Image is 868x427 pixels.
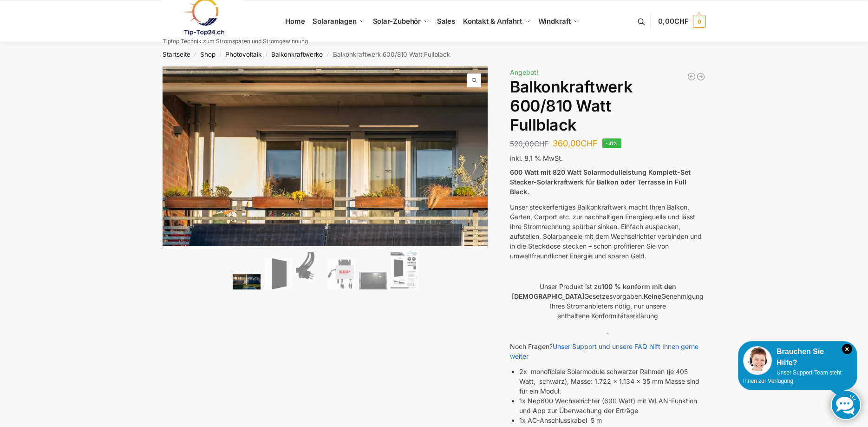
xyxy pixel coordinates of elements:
a: Balkonkraftwerk 405/600 Watt erweiterbar [696,72,705,81]
span: Windkraft [538,17,571,26]
a: Solaranlagen [309,0,369,42]
strong: 100 % konform mit den [DEMOGRAPHIC_DATA] [512,282,676,300]
a: Kontakt & Anfahrt [459,0,534,42]
span: Solaranlagen [313,17,357,26]
p: Unser Produkt ist zu Gesetzesvorgaben. Genehmigung Ihres Stromanbieters nötig, nur unsere enthalt... [510,282,705,321]
bdi: 360,00 [553,138,598,148]
a: Sales [433,0,459,42]
img: Balkonkraftwerk 600/810 Watt Fullblack – Bild 5 [359,272,387,289]
span: Unser Support-Team steht Ihnen zur Verfügung [743,369,842,384]
a: Unser Support und unsere FAQ hilft Ihnen gerne weiter [510,342,698,360]
img: 2 Balkonkraftwerke [233,274,261,289]
i: Schließen [842,344,852,354]
h1: Balkonkraftwerk 600/810 Watt Fullblack [510,78,705,134]
div: Brauchen Sie Hilfe? [743,346,852,368]
span: Angebot! [510,68,538,76]
a: Windkraft [534,0,583,42]
span: CHF [674,17,689,26]
span: inkl. 8,1 % MwSt. [510,154,563,162]
li: 1x Nep600 Wechselrichter (600 Watt) mit WLAN-Funktion und App zur Überwachung der Erträge [519,396,705,415]
img: Balkonkraftwerk 600/810 Watt Fullblack – Bild 6 [391,250,418,290]
span: / [215,51,225,59]
span: Sales [437,17,456,26]
li: 2x monoficiale Solarmodule schwarzer Rahmen (je 405 Watt, schwarz), Masse: 1.722 x 1.134 x 35 mm ... [519,367,705,396]
a: Solar-Zubehör [369,0,433,42]
span: / [190,51,200,59]
p: . [510,326,705,336]
a: Shop [200,51,215,58]
p: Unser steckerfertiges Balkonkraftwerk macht Ihren Balkon, Garten, Carport etc. zur nachhaltigen E... [510,202,705,261]
span: -31% [602,138,621,148]
span: 0 [693,15,706,28]
strong: 600 Watt mit 820 Watt Solarmodulleistung Komplett-Set Stecker-Solarkraftwerk für Balkon oder Terr... [510,168,691,196]
img: NEP 800 Drosselbar auf 600 Watt [327,259,355,289]
span: 0,00 [658,17,688,26]
img: Anschlusskabel-3meter_schweizer-stecker [296,252,324,289]
span: Kontakt & Anfahrt [463,17,522,26]
a: 0,00CHF 0 [658,7,705,35]
p: Tiptop Technik zum Stromsparen und Stromgewinnung [163,39,308,44]
li: 1x AC-Anschlusskabel 5 m [519,415,705,425]
a: Photovoltaik [225,51,261,58]
span: / [323,51,333,59]
strong: Keine [644,292,661,300]
span: CHF [534,139,548,148]
p: Noch Fragen? [510,342,705,361]
a: Startseite [163,51,190,58]
span: CHF [581,138,598,148]
a: Balkonkraftwerke [271,51,323,58]
nav: Breadcrumb [146,42,722,66]
bdi: 520,00 [510,139,548,148]
span: Solar-Zubehör [373,17,421,26]
img: Customer service [743,346,772,375]
img: TommaTech Vorderseite [264,258,292,290]
a: Balkonkraftwerk 445/600 Watt Bificial [687,72,696,81]
span: / [261,51,271,59]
